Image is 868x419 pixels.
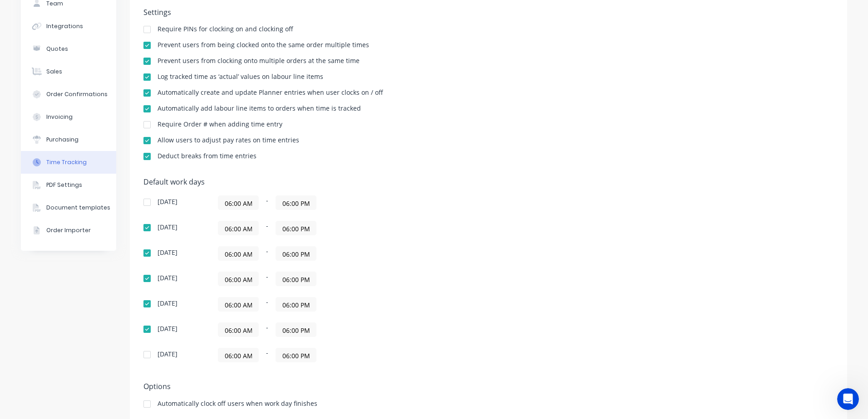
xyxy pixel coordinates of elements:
div: Quotes [46,45,68,53]
input: Finish [276,297,316,311]
div: [DATE] [158,249,178,256]
input: Finish [276,323,316,336]
input: Start [218,297,258,311]
div: - [218,272,445,286]
div: Purchasing [46,136,79,144]
div: Time Tracking [46,158,87,166]
input: Finish [276,247,316,260]
div: Invoicing [46,113,73,121]
input: Finish [276,221,316,235]
input: Start [218,272,258,286]
h5: Options [143,382,833,391]
div: [DATE] [158,275,178,281]
input: Finish [276,272,316,286]
div: Automatically clock off users when work day finishes [158,400,317,407]
input: Start [218,196,258,209]
div: [DATE] [158,199,178,205]
div: Log tracked time as ‘actual’ values on labour line items [158,73,323,80]
div: Automatically add labour line items to orders when time is tracked [158,105,361,112]
input: Start [218,247,258,260]
h5: Default work days [143,178,833,186]
div: [DATE] [158,326,178,332]
div: Require PINs for clocking on and clocking off [158,26,293,32]
div: Deduct breaks from time entries [158,153,256,159]
button: Invoicing [21,106,116,128]
div: PDF Settings [46,181,82,189]
input: Start [218,323,258,336]
div: Prevent users from being clocked onto the same order multiple times [158,42,369,48]
div: - [218,195,445,210]
button: Document templates [21,196,116,219]
input: Finish [276,196,316,209]
input: Start [218,221,258,235]
div: Document templates [46,204,110,212]
div: Allow users to adjust pay rates on time entries [158,137,299,143]
button: Quotes [21,38,116,60]
h5: Settings [143,8,833,17]
div: Automatically create and update Planner entries when user clocks on / off [158,89,383,96]
div: Order Confirmations [46,90,108,98]
input: Finish [276,348,316,362]
button: PDF Settings [21,174,116,196]
div: - [218,221,445,235]
div: - [218,297,445,312]
div: Integrations [46,22,83,30]
div: [DATE] [158,351,178,357]
div: Prevent users from clocking onto multiple orders at the same time [158,58,360,64]
div: - [218,322,445,337]
div: - [218,246,445,261]
button: Order Importer [21,219,116,242]
button: Time Tracking [21,151,116,174]
div: [DATE] [158,300,178,307]
input: Start [218,348,258,362]
iframe: Intercom live chat [837,388,859,410]
button: Sales [21,60,116,83]
div: - [218,348,445,362]
button: Integrations [21,15,116,38]
div: Order Importer [46,226,91,234]
div: Require Order # when adding time entry [158,121,282,127]
button: Order Confirmations [21,83,116,106]
div: [DATE] [158,224,178,230]
button: Purchasing [21,128,116,151]
div: Sales [46,68,62,76]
